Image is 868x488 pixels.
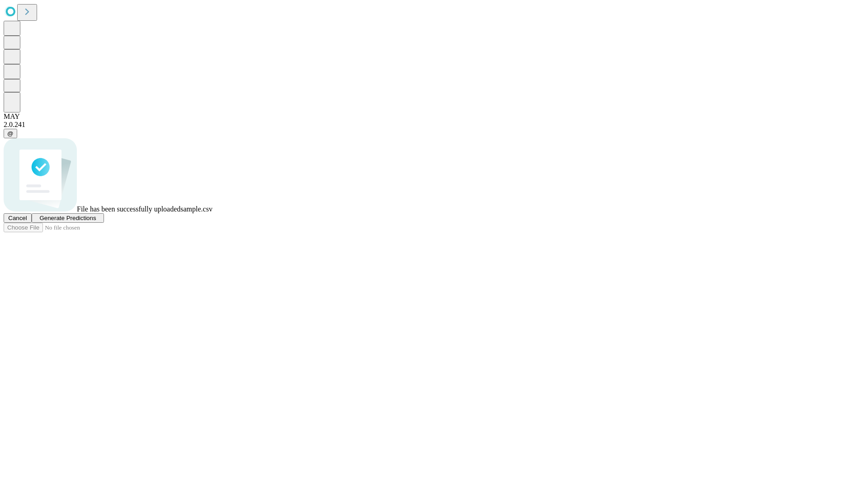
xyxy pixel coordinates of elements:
span: Cancel [8,215,27,221]
button: Generate Predictions [32,213,104,223]
button: @ [4,129,17,138]
button: Cancel [4,213,32,223]
div: MAY [4,113,864,121]
span: @ [7,130,14,137]
span: File has been successfully uploaded [77,205,180,213]
span: Generate Predictions [39,215,96,221]
div: 2.0.241 [4,121,864,129]
span: sample.csv [180,205,212,213]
